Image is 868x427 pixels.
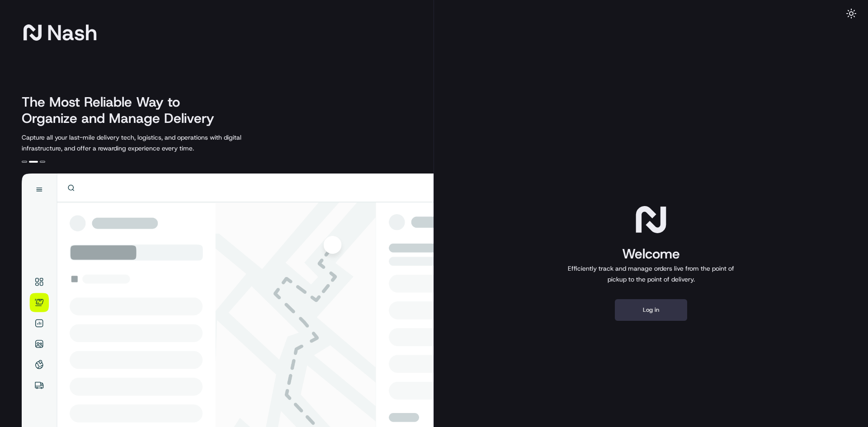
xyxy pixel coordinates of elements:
[22,132,282,154] p: Capture all your last-mile delivery tech, logistics, and operations with digital infrastructure, ...
[564,245,738,263] h1: Welcome
[22,94,224,127] h2: The Most Reliable Way to Organize and Manage Delivery
[47,23,97,42] span: Nash
[615,299,687,321] button: Log in
[564,263,738,285] p: Efficiently track and manage orders live from the point of pickup to the point of delivery.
